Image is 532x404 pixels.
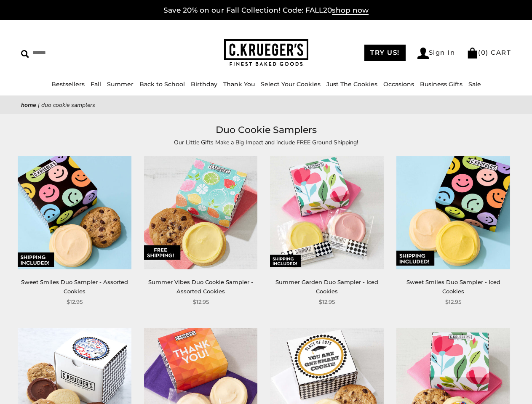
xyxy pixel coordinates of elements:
img: Search [21,50,29,58]
img: Account [417,48,429,59]
h1: Duo Cookie Samplers [34,122,498,138]
span: $12.95 [445,298,461,306]
a: Fall [91,80,101,88]
a: Business Gifts [420,80,462,88]
img: Summer Vibes Duo Cookie Sampler - Assorted Cookies [144,156,258,270]
span: $12.95 [193,298,209,306]
p: Our Little Gifts Make a Big Impact and include FREE Ground Shipping! [72,138,460,147]
span: $12.95 [319,298,335,306]
a: Save 20% on our Fall Collection! Code: FALL20shop now [163,6,369,15]
a: Sweet Smiles Duo Sampler - Iced Cookies [406,279,500,294]
a: Summer [107,80,134,88]
span: shop now [332,6,369,15]
a: Sale [468,80,481,88]
a: Birthday [191,80,217,88]
span: | [38,101,40,109]
input: Search [21,46,133,59]
a: Back to School [139,80,185,88]
a: Sweet Smiles Duo Sampler - Assorted Cookies [21,279,128,294]
a: Occasions [383,80,414,88]
a: Thank You [223,80,255,88]
span: Duo Cookie Samplers [41,101,95,109]
img: Sweet Smiles Duo Sampler - Assorted Cookies [18,156,131,270]
a: Select Your Cookies [261,80,321,88]
img: Sweet Smiles Duo Sampler - Iced Cookies [396,156,510,270]
img: Bag [467,48,478,58]
a: Home [21,101,36,109]
a: Summer Garden Duo Sampler - Iced Cookies [275,279,378,294]
a: (0) CART [467,48,511,56]
span: $12.95 [67,298,83,306]
img: C.KRUEGER'S [224,39,308,66]
a: Bestsellers [51,80,85,88]
a: Summer Vibes Duo Cookie Sampler - Assorted Cookies [148,279,253,294]
nav: breadcrumbs [21,100,511,110]
a: Sign In [417,48,455,59]
a: TRY US! [364,45,406,61]
span: 0 [481,48,486,56]
img: Summer Garden Duo Sampler - Iced Cookies [270,156,384,270]
a: Just The Cookies [326,80,377,88]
